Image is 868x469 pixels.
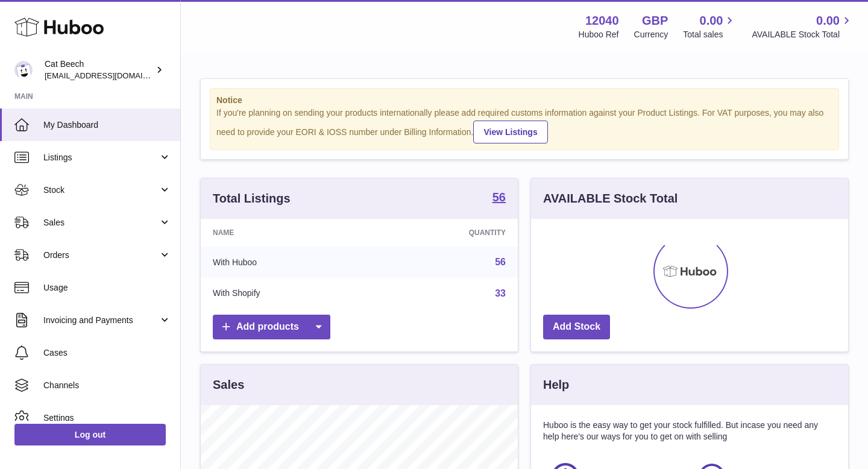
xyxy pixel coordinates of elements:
[14,61,33,79] img: Cat@thetruthbrush.com
[43,380,171,391] span: Channels
[683,29,737,40] span: Total sales
[43,119,171,131] span: My Dashboard
[43,152,159,163] span: Listings
[752,29,854,40] span: AVAILABLE Stock Total
[634,29,668,40] div: Currency
[473,121,547,143] a: View Listings
[543,377,569,393] h3: Help
[816,13,840,29] span: 0.00
[543,315,610,339] a: Add Stock
[495,257,506,267] a: 56
[642,13,668,29] strong: GBP
[43,347,171,359] span: Cases
[43,315,159,326] span: Invoicing and Payments
[216,107,832,143] div: If you're planning on sending your products internationally please add required customs informati...
[683,13,737,40] a: 0.00 Total sales
[492,191,506,203] strong: 56
[216,95,832,106] strong: Notice
[14,424,166,445] a: Log out
[543,190,678,207] h3: AVAILABLE Stock Total
[43,217,159,228] span: Sales
[45,71,177,80] span: [EMAIL_ADDRESS][DOMAIN_NAME]
[213,190,291,207] h3: Total Listings
[43,282,171,294] span: Usage
[213,315,330,339] a: Add products
[585,13,619,29] strong: 12040
[752,13,854,40] a: 0.00 AVAILABLE Stock Total
[372,219,518,247] th: Quantity
[201,247,372,278] td: With Huboo
[201,278,372,309] td: With Shopify
[700,13,723,29] span: 0.00
[43,412,171,424] span: Settings
[495,288,506,298] a: 33
[45,58,153,81] div: Cat Beech
[213,377,244,393] h3: Sales
[43,184,159,196] span: Stock
[201,219,372,247] th: Name
[492,191,506,206] a: 56
[543,420,836,442] p: Huboo is the easy way to get your stock fulfilled. But incase you need any help here's our ways f...
[43,250,159,261] span: Orders
[579,29,619,40] div: Huboo Ref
